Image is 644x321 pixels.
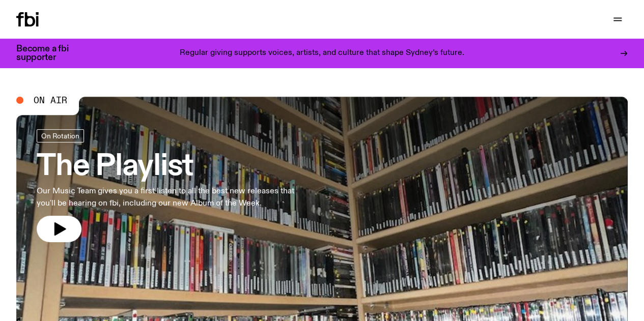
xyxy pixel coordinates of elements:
[34,96,67,105] span: On Air
[16,45,81,62] h3: Become a fbi supporter
[180,49,464,58] p: Regular giving supports voices, artists, and culture that shape Sydney’s future.
[37,129,84,142] a: On Rotation
[37,153,297,181] h3: The Playlist
[41,132,79,140] span: On Rotation
[37,185,297,210] p: Our Music Team gives you a first listen to all the best new releases that you'll be hearing on fb...
[37,129,297,242] a: The PlaylistOur Music Team gives you a first listen to all the best new releases that you'll be h...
